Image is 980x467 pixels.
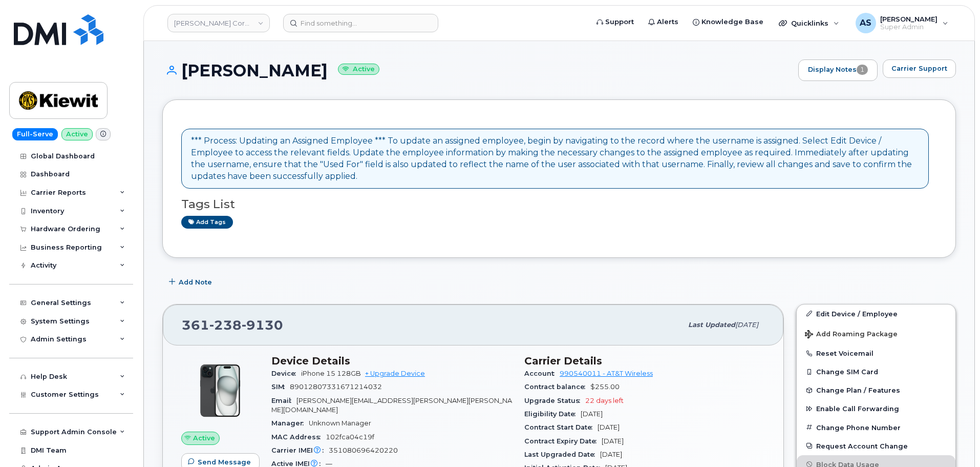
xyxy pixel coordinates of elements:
[524,451,600,458] span: Last Upgraded Date
[798,59,878,81] a: Display Notes1
[524,410,581,418] span: Eligibility Date
[338,64,379,75] small: Active
[600,451,622,458] span: [DATE]
[271,397,296,404] span: Email
[209,317,242,333] span: 238
[797,323,955,344] button: Add Roaming Package
[524,437,602,445] span: Contract Expiry Date
[301,370,361,377] span: iPhone 15 128GB
[271,397,512,414] span: [PERSON_NAME][EMAIL_ADDRESS][PERSON_NAME][PERSON_NAME][DOMAIN_NAME]
[524,383,590,391] span: Contract balance
[797,437,955,455] button: Request Account Change
[805,330,898,340] span: Add Roaming Package
[524,370,560,377] span: Account
[816,405,899,413] span: Enable Call Forwarding
[598,423,620,431] span: [DATE]
[271,433,326,441] span: MAC Address
[193,433,215,443] span: Active
[179,277,212,287] span: Add Note
[560,370,653,377] a: 990540011 - AT&T Wireless
[797,304,955,323] a: Edit Device / Employee
[602,437,624,445] span: [DATE]
[191,135,919,182] div: *** Process: Updating an Assigned Employee *** To update an assigned employee, begin by navigatin...
[290,383,382,391] span: 89012807331671214032
[935,422,972,459] iframe: Messenger Launcher
[688,321,735,329] span: Last updated
[797,418,955,437] button: Change Phone Number
[797,344,955,362] button: Reset Voicemail
[181,198,937,211] h3: Tags List
[816,387,900,394] span: Change Plan / Features
[242,317,283,333] span: 9130
[271,383,290,391] span: SIM
[883,59,956,78] button: Carrier Support
[735,321,758,329] span: [DATE]
[797,381,955,399] button: Change Plan / Features
[524,397,585,404] span: Upgrade Status
[581,410,603,418] span: [DATE]
[271,355,512,367] h3: Device Details
[585,397,624,404] span: 22 days left
[590,383,620,391] span: $255.00
[329,446,398,454] span: 351080696420220
[524,423,598,431] span: Contract Start Date
[524,355,765,367] h3: Carrier Details
[365,370,425,377] a: + Upgrade Device
[271,446,329,454] span: Carrier IMEI
[189,360,251,421] img: iPhone_15_Black.png
[271,419,309,427] span: Manager
[891,64,947,73] span: Carrier Support
[797,399,955,418] button: Enable Call Forwarding
[326,433,374,441] span: 102fca04c19f
[181,216,233,229] a: Add tags
[857,65,868,75] span: 1
[198,457,251,467] span: Send Message
[797,362,955,381] button: Change SIM Card
[309,419,371,427] span: Unknown Manager
[162,273,221,292] button: Add Note
[162,62,793,79] h1: [PERSON_NAME]
[271,370,301,377] span: Device
[182,317,283,333] span: 361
